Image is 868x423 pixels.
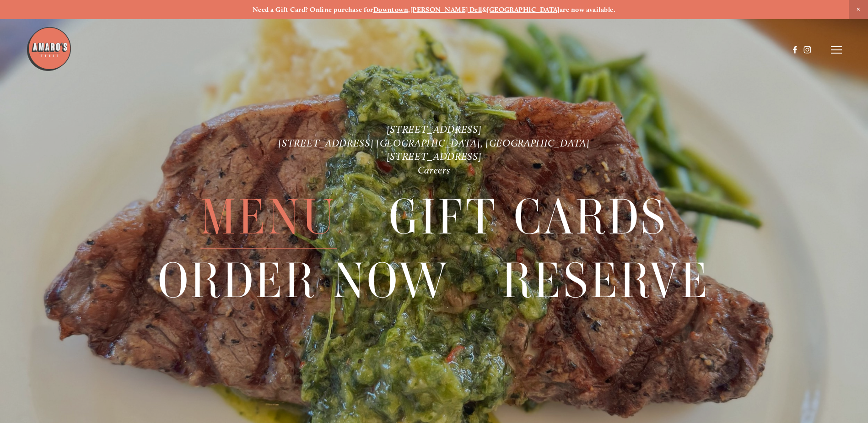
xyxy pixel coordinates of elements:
[389,186,668,248] a: Gift Cards
[158,249,450,312] a: Order Now
[26,26,72,72] img: Amaro's Table
[560,5,615,14] strong: are now available.
[387,123,482,136] a: [STREET_ADDRESS]
[487,5,560,14] a: [GEOGRAPHIC_DATA]
[373,5,409,14] a: Downtown
[482,5,487,14] strong: &
[253,5,373,14] strong: Need a Gift Card? Online purchase for
[200,186,337,248] a: Menu
[410,5,482,14] a: [PERSON_NAME] Dell
[278,137,589,149] a: [STREET_ADDRESS] [GEOGRAPHIC_DATA], [GEOGRAPHIC_DATA]
[200,186,337,249] span: Menu
[158,249,450,312] span: Order Now
[418,164,451,176] a: Careers
[408,5,410,14] strong: ,
[502,249,710,312] a: Reserve
[502,249,710,312] span: Reserve
[387,150,482,163] a: [STREET_ADDRESS]
[389,186,668,249] span: Gift Cards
